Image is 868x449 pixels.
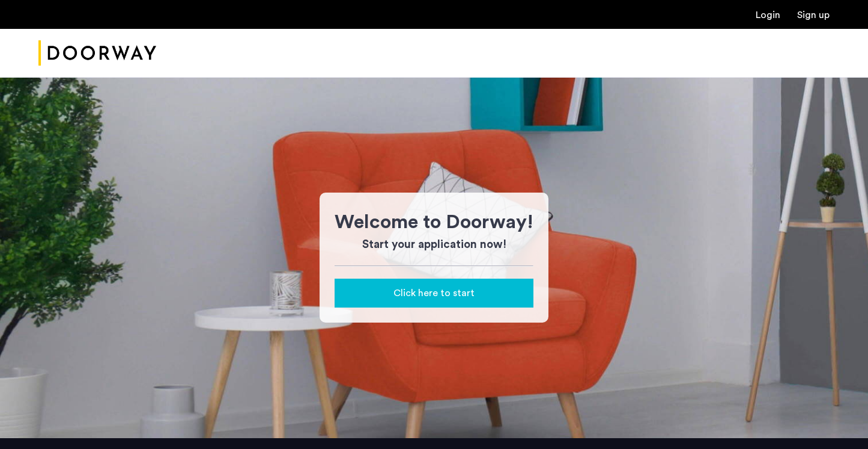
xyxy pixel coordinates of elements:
h3: Start your application now! [335,237,533,253]
span: Click here to start [393,286,475,300]
a: Registration [797,10,830,20]
a: Cazamio Logo [38,31,156,76]
img: logo [38,31,156,76]
button: button [335,279,533,308]
h1: Welcome to Doorway! [335,208,533,237]
a: Login [756,10,780,20]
